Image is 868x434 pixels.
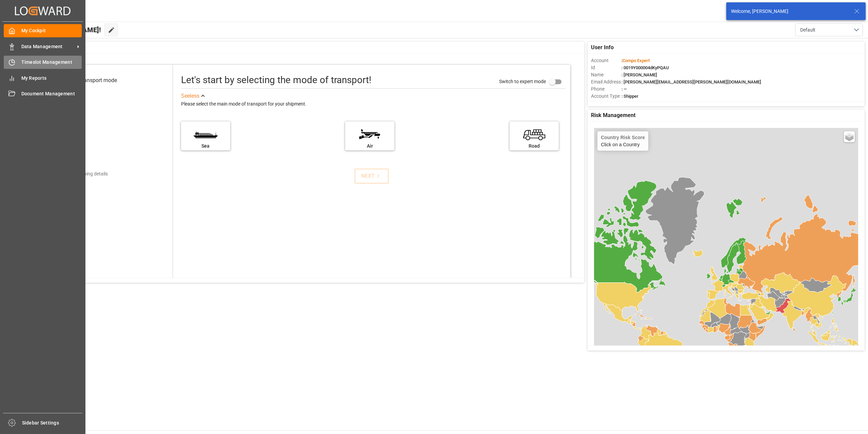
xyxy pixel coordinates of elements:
[181,100,566,108] div: Please select the main mode of transport for your shipment.
[601,135,645,140] h4: Country Risk Score
[181,92,199,100] div: See less
[21,75,82,82] span: My Reports
[591,111,635,119] span: Risk Management
[4,56,82,69] a: Timeslot Management
[622,79,761,84] span: : [PERSON_NAME][EMAIL_ADDRESS][PERSON_NAME][DOMAIN_NAME]
[349,143,391,150] div: Air
[591,43,614,52] span: User Info
[591,78,622,86] span: Email Address
[622,94,638,99] span: : Shipper
[844,131,855,142] a: Layers
[64,76,117,84] div: Select transport mode
[795,23,863,36] button: open menu
[361,172,382,180] div: NEXT
[622,87,627,92] span: : —
[591,86,622,93] span: Phone
[499,79,546,84] span: Switch to expert mode
[623,58,650,63] span: Compo Expert
[65,170,108,177] div: Add shipping details
[4,87,82,100] a: Document Management
[591,57,622,64] span: Account
[21,90,82,97] span: Document Management
[591,64,622,71] span: Id
[622,72,657,77] span: : [PERSON_NAME]
[622,58,650,63] span: :
[181,73,371,87] div: Let's start by selecting the mode of transport!
[22,419,83,427] span: Sidebar Settings
[21,59,82,66] span: Timeslot Management
[601,135,645,147] div: Click on a Country
[591,93,622,100] span: Account Type
[513,143,555,150] div: Road
[622,65,669,70] span: : 0019Y000004dKyPQAU
[800,26,815,34] span: Default
[355,169,389,184] button: NEXT
[4,71,82,84] a: My Reports
[184,143,227,150] div: Sea
[21,27,82,34] span: My Cockpit
[4,24,82,37] a: My Cockpit
[21,43,75,50] span: Data Management
[731,8,848,15] div: Welcome, [PERSON_NAME]
[591,71,622,78] span: Name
